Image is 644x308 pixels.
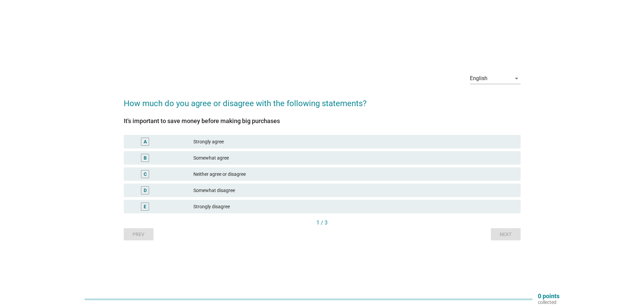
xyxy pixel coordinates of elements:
p: collected [538,299,559,305]
div: E [144,203,146,210]
div: It's important to save money before making big purchases [124,116,521,125]
div: Neither agree or disagree [193,170,515,178]
div: A [144,138,147,145]
h2: How much do you agree or disagree with the following statements? [124,91,521,110]
div: English [470,75,487,81]
div: Strongly agree [193,138,515,146]
div: Strongly disagree [193,203,515,211]
i: arrow_drop_down [512,74,521,82]
div: B [144,155,147,162]
div: D [144,187,147,194]
p: 0 points [538,293,559,299]
div: C [144,171,147,178]
div: 1 / 3 [124,219,521,227]
div: Somewhat disagree [193,186,515,194]
div: Somewhat agree [193,154,515,162]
